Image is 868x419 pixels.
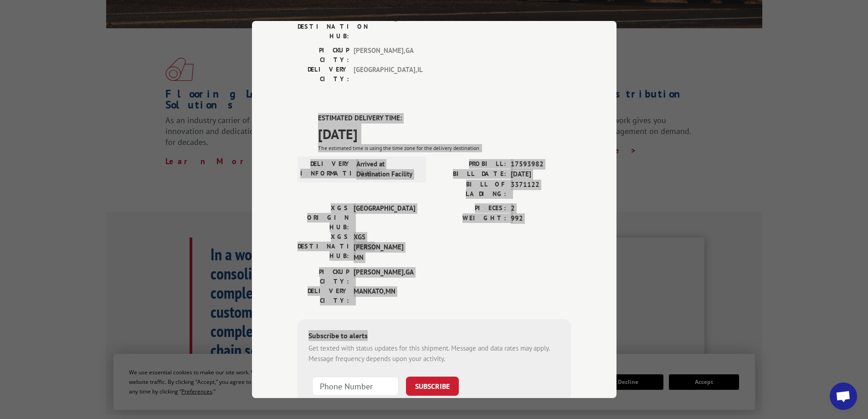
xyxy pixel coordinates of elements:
[511,159,571,170] span: 17593982
[830,383,857,410] a: Open chat
[434,169,506,180] label: BILL DATE:
[318,113,571,124] label: ESTIMATED DELIVERY TIME:
[298,46,349,65] label: PICKUP CITY:
[298,286,349,305] label: DELIVERY CITY:
[312,377,399,396] input: Phone Number
[354,203,415,232] span: [GEOGRAPHIC_DATA]
[406,377,459,396] button: SUBSCRIBE
[300,159,352,180] label: DELIVERY INFORMATION:
[354,267,415,286] span: [PERSON_NAME] , GA
[511,203,571,214] span: 2
[318,124,571,144] span: [DATE]
[298,203,349,232] label: XGS ORIGIN HUB:
[511,169,571,180] span: [DATE]
[298,267,349,286] label: PICKUP CITY:
[354,12,415,41] span: [GEOGRAPHIC_DATA]
[354,65,415,84] span: [GEOGRAPHIC_DATA] , IL
[434,159,506,170] label: PROBILL:
[308,330,560,343] div: Subscribe to alerts
[434,180,506,199] label: BILL OF LADING:
[354,286,415,305] span: MANKATO , MN
[298,12,349,41] label: XGS DESTINATION HUB:
[356,159,418,180] span: Arrived at Destination Facility
[354,232,415,263] span: XGS [PERSON_NAME] MN
[298,65,349,84] label: DELIVERY CITY:
[434,213,506,224] label: WEIGHT:
[308,343,560,364] div: Get texted with status updates for this shipment. Message and data rates may apply. Message frequ...
[511,180,571,199] span: 3371122
[298,232,349,263] label: XGS DESTINATION HUB:
[434,203,506,214] label: PIECES:
[511,213,571,224] span: 992
[318,144,571,152] div: The estimated time is using the time zone for the delivery destination.
[354,46,415,65] span: [PERSON_NAME] , GA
